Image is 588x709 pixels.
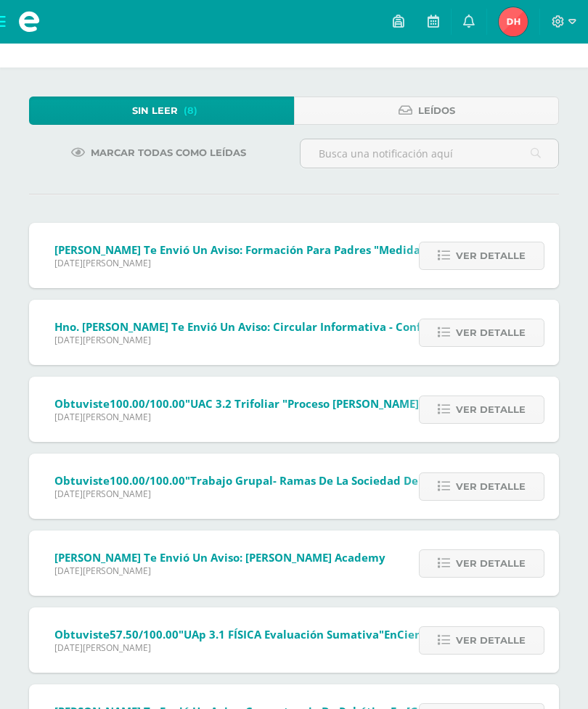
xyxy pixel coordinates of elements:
[184,97,197,124] span: (8)
[456,242,526,269] span: Ver detalle
[456,319,526,346] span: Ver detalle
[110,627,179,642] span: 57.50/100.00
[110,396,185,411] span: 100.00/100.00
[54,642,568,654] span: [DATE][PERSON_NAME]
[53,139,264,167] a: Marcar todas como leídas
[54,565,385,577] span: [DATE][PERSON_NAME]
[54,319,470,334] span: Hno. [PERSON_NAME] te envió un aviso: Circular informativa - Confirmación
[499,7,528,36] img: bd3da0d70a36d5f23f241e45e2196fee.png
[456,396,526,423] span: Ver detalle
[418,97,455,124] span: Leídos
[110,473,185,488] span: 100.00/100.00
[301,139,558,168] input: Busca una notificación aquí
[294,97,559,125] a: Leídos
[54,550,385,565] span: [PERSON_NAME] te envió un aviso: [PERSON_NAME] Academy
[91,139,246,166] span: Marcar todas como leídas
[54,627,568,642] span: Obtuviste en
[456,550,526,577] span: Ver detalle
[456,473,526,500] span: Ver detalle
[132,97,178,124] span: Sin leer
[54,334,470,346] span: [DATE][PERSON_NAME]
[185,396,559,411] span: "UAC 3.2 Trifoliar "Proceso [PERSON_NAME] en [GEOGRAPHIC_DATA]""
[456,627,526,654] span: Ver detalle
[29,97,294,125] a: Sin leer(8)
[179,627,384,642] span: "UAp 3.1 FÍSICA Evaluación Sumativa"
